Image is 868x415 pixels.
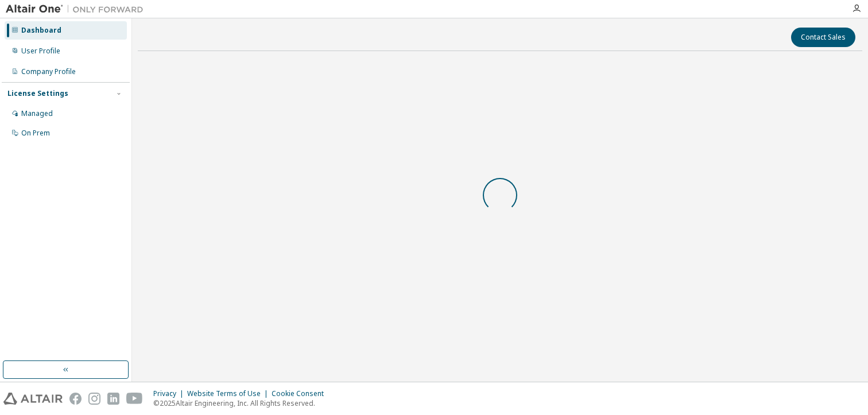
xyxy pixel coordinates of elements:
[21,46,60,56] div: User Profile
[153,398,331,408] p: © 2025 Altair Engineering, Inc. All Rights Reserved.
[272,389,331,398] div: Cookie Consent
[6,3,149,15] img: Altair One
[88,393,100,405] img: instagram.svg
[153,389,187,398] div: Privacy
[107,393,119,405] img: linkedin.svg
[126,393,143,405] img: youtube.svg
[187,389,272,398] div: Website Terms of Use
[21,109,53,118] div: Managed
[21,129,50,138] div: On Prem
[21,67,76,76] div: Company Profile
[7,89,68,98] div: License Settings
[3,393,63,405] img: altair_logo.svg
[69,393,82,405] img: facebook.svg
[21,26,61,35] div: Dashboard
[791,28,855,47] button: Contact Sales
